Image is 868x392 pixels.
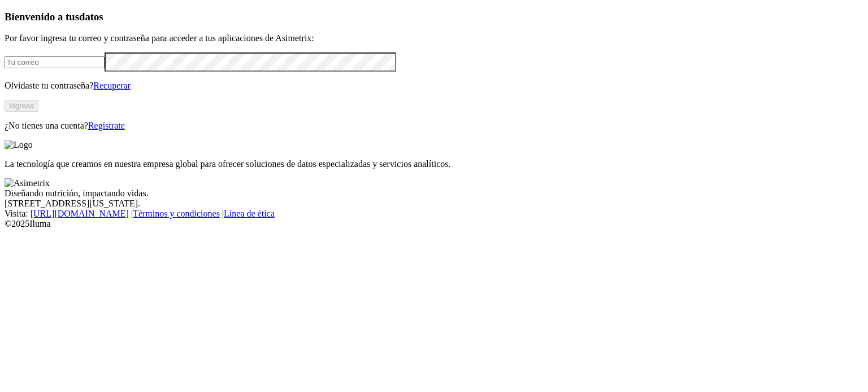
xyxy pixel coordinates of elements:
img: Logo [5,140,33,150]
p: La tecnología que creamos en nuestra empresa global para ofrecer soluciones de datos especializad... [5,159,863,169]
div: Visita : | | [5,209,863,219]
div: Diseñando nutrición, impactando vidas. [5,188,863,199]
a: Línea de ética [224,209,275,218]
input: Tu correo [5,56,105,68]
div: © 2025 Iluma [5,219,863,229]
div: [STREET_ADDRESS][US_STATE]. [5,199,863,209]
p: ¿No tienes una cuenta? [5,121,863,131]
p: Por favor ingresa tu correo y contraseña para acceder a tus aplicaciones de Asimetrix: [5,33,863,43]
h3: Bienvenido a tus [5,11,863,23]
a: Términos y condiciones [133,209,220,218]
img: Asimetrix [5,178,50,188]
p: Olvidaste tu contraseña? [5,81,863,91]
a: Recuperar [93,81,131,90]
a: Regístrate [88,121,125,130]
span: datos [79,11,103,23]
button: Ingresa [5,100,38,112]
a: [URL][DOMAIN_NAME] [31,209,129,218]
